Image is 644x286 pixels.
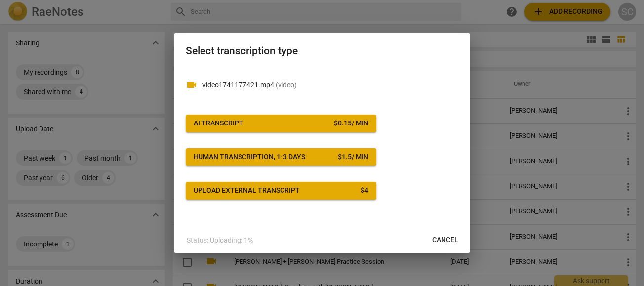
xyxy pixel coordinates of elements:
div: $ 4 [361,186,368,196]
button: Human transcription, 1-3 days$1.5/ min [186,148,376,166]
button: AI Transcript$0.15/ min [186,115,376,132]
button: Upload external transcript$4 [186,182,376,200]
div: Upload external transcript [194,186,300,196]
span: Cancel [432,235,458,245]
span: ( video ) [276,81,297,89]
button: Cancel [424,231,466,249]
div: AI Transcript [194,119,243,128]
span: videocam [186,79,198,91]
div: Human transcription, 1-3 days [194,152,305,162]
h2: Select transcription type [186,45,458,57]
div: $ 0.15 / min [334,119,368,128]
p: Status: Uploading: 1% [187,235,253,245]
div: $ 1.5 / min [338,152,368,162]
p: video1741177421.mp4(video) [202,80,458,90]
